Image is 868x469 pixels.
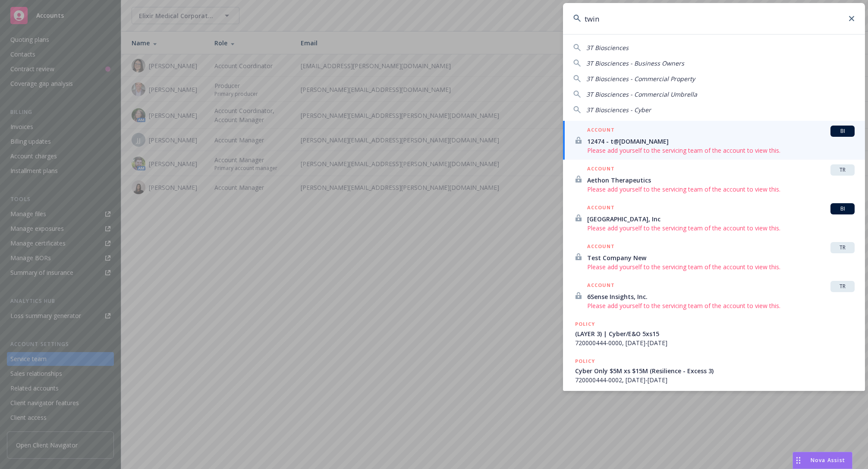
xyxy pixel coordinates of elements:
input: Search... [563,3,865,34]
a: POLICYCyber Only $5M xs $15M (Resilience - Excess 3)720000444-0002, [DATE]-[DATE] [563,352,865,389]
span: BI [834,205,851,213]
a: ACCOUNTTRAethon TherapeuticsPlease add yourself to the servicing team of the account to view this. [563,160,865,198]
a: ACCOUNTTR6Sense Insights, Inc.Please add yourself to the servicing team of the account to view this. [563,276,865,315]
h5: ACCOUNT [587,164,615,175]
span: 6Sense Insights, Inc. [587,292,855,301]
span: (LAYER 3) | Cyber/E&O 5xs15 [575,329,855,338]
span: Test Company New [587,253,855,262]
span: 3T Biosciences - Cyber [586,106,651,114]
span: Please add yourself to the servicing team of the account to view this. [587,223,855,233]
a: ACCOUNTTRTest Company NewPlease add yourself to the servicing team of the account to view this. [563,237,865,276]
span: 3T Biosciences - Commercial Umbrella [586,90,697,98]
span: Please add yourself to the servicing team of the account to view this. [587,146,855,155]
span: Nova Assist [811,456,845,464]
h5: ACCOUNT [587,242,615,252]
h5: POLICY [575,357,595,365]
span: 3T Biosciences - Commercial Property [586,75,695,83]
span: 720000444-0000, [DATE]-[DATE] [575,338,855,347]
span: Please add yourself to the servicing team of the account to view this. [587,262,855,271]
button: Nova Assist [793,452,852,469]
span: 3T Biosciences - Business Owners [586,59,684,67]
h5: ACCOUNT [587,281,615,291]
span: 720000444-0002, [DATE]-[DATE] [575,375,855,384]
span: Aethon Therapeutics [587,176,855,185]
a: POLICY(LAYER 3) | Cyber/E&O 5xs15720000444-0000, [DATE]-[DATE] [563,315,865,352]
a: ACCOUNTBI12474 - t@[DOMAIN_NAME]Please add yourself to the servicing team of the account to view ... [563,121,865,160]
span: TR [834,166,851,174]
h5: POLICY [575,320,595,328]
span: 3T Biosciences [586,44,629,52]
span: TR [834,244,851,252]
span: Please add yourself to the servicing team of the account to view this. [587,185,855,194]
span: Cyber Only $5M xs $15M (Resilience - Excess 3) [575,366,855,375]
h5: ACCOUNT [587,126,615,136]
span: [GEOGRAPHIC_DATA], Inc [587,214,855,223]
span: TR [834,283,851,290]
div: Drag to move [793,452,804,469]
span: 12474 - t@[DOMAIN_NAME] [587,137,855,146]
h5: ACCOUNT [587,203,615,214]
span: BI [834,127,851,135]
span: Please add yourself to the servicing team of the account to view this. [587,301,855,310]
a: ACCOUNTBI[GEOGRAPHIC_DATA], IncPlease add yourself to the servicing team of the account to view t... [563,198,865,237]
